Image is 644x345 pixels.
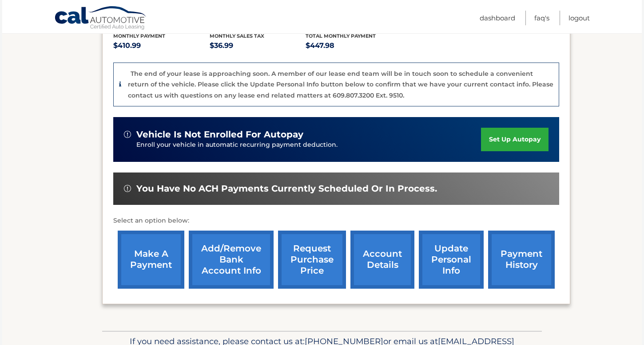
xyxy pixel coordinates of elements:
[488,231,555,289] a: payment history
[136,140,481,150] p: Enroll your vehicle in automatic recurring payment deduction.
[124,185,131,192] img: alert-white.svg
[113,216,559,226] p: Select an option below:
[568,11,590,25] a: Logout
[136,183,437,194] span: You have no ACH payments currently scheduled or in process.
[306,39,402,52] p: $447.98
[136,129,303,140] span: vehicle is not enrolled for autopay
[113,39,210,52] p: $410.99
[534,11,549,25] a: FAQ's
[118,231,184,289] a: make a payment
[124,131,131,138] img: alert-white.svg
[481,128,549,151] a: set up autopay
[54,6,147,31] a: Cal Automotive
[419,231,484,289] a: update personal info
[210,39,306,52] p: $36.99
[480,11,515,25] a: Dashboard
[113,33,165,39] span: Monthly Payment
[210,33,264,39] span: Monthly sales Tax
[128,70,553,99] p: The end of your lease is approaching soon. A member of our lease end team will be in touch soon t...
[278,231,346,289] a: request purchase price
[189,231,274,289] a: Add/Remove bank account info
[350,231,414,289] a: account details
[306,33,376,39] span: Total Monthly Payment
